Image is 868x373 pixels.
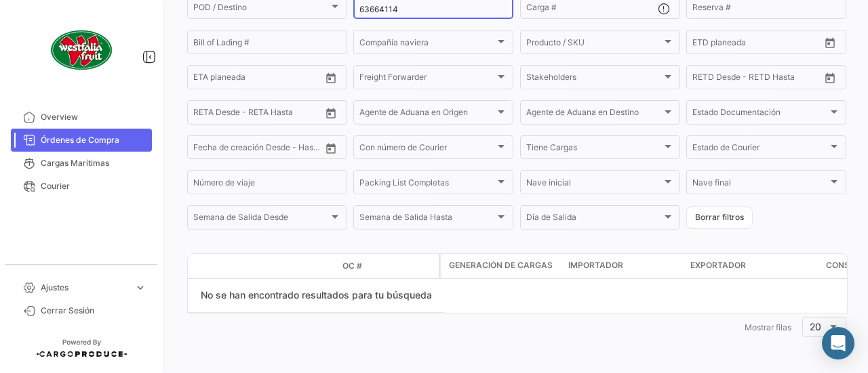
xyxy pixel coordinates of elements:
span: Stakeholders [526,74,662,84]
datatable-header-cell: OC # [337,255,439,278]
span: Packing List Completas [359,180,495,190]
a: Overview [11,106,152,129]
input: Desde [193,74,218,84]
div: No se han encontrado resultados para tu búsqueda [188,279,445,313]
button: Open calendar [321,68,341,88]
span: Courier [41,180,146,192]
span: Agente de Aduana en Destino [526,110,662,119]
span: Nave final [692,180,828,190]
span: Cerrar Sesión [41,305,146,317]
span: Estado de Courier [692,145,828,154]
img: client-50.png [47,16,115,84]
span: expand_more [134,282,146,294]
span: Mostrar filas [745,322,791,332]
input: Hasta [726,39,787,49]
datatable-header-cell: Estado Doc. [249,261,337,271]
span: Producto / SKU [526,39,662,49]
input: Desde [193,145,218,154]
span: Tiene Cargas [526,145,662,154]
input: Desde [692,39,717,49]
button: Borrar filtros [686,206,753,229]
span: Ajustes [41,282,129,294]
datatable-header-cell: Importador [563,254,685,278]
span: 20 [810,321,821,332]
datatable-header-cell: Exportador [685,254,821,278]
input: Hasta [227,145,288,154]
span: Overview [41,111,146,123]
input: Hasta [726,74,787,84]
input: Desde [193,110,218,119]
span: Nave inicial [526,180,662,190]
a: Cargas Marítimas [11,152,152,175]
input: Desde [692,74,717,84]
button: Open calendar [321,103,341,123]
span: POD / Destino [193,5,329,14]
span: Freight Forwarder [359,74,495,84]
span: Con número de Courier [359,145,495,154]
div: Abrir Intercom Messenger [822,327,854,359]
span: Exportador [690,259,746,271]
button: Open calendar [820,32,840,53]
span: Semana de Salida Hasta [359,215,495,224]
datatable-header-cell: Modo de Transporte [215,261,249,271]
span: Cargas Marítimas [41,157,146,169]
span: OC # [342,260,362,272]
input: Hasta [227,74,288,84]
input: Hasta [227,110,288,119]
span: Órdenes de Compra [41,134,146,146]
span: Compañía naviera [359,39,495,49]
a: Courier [11,175,152,198]
span: Semana de Salida Desde [193,215,329,224]
span: Agente de Aduana en Origen [359,110,495,119]
datatable-header-cell: Generación de cargas [441,254,563,278]
a: Órdenes de Compra [11,129,152,152]
span: Generación de cargas [449,259,553,271]
span: Estado Documentación [692,110,828,119]
button: Open calendar [321,138,341,158]
span: Importador [568,259,623,271]
span: Día de Salida [526,215,662,224]
button: Open calendar [820,68,840,88]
